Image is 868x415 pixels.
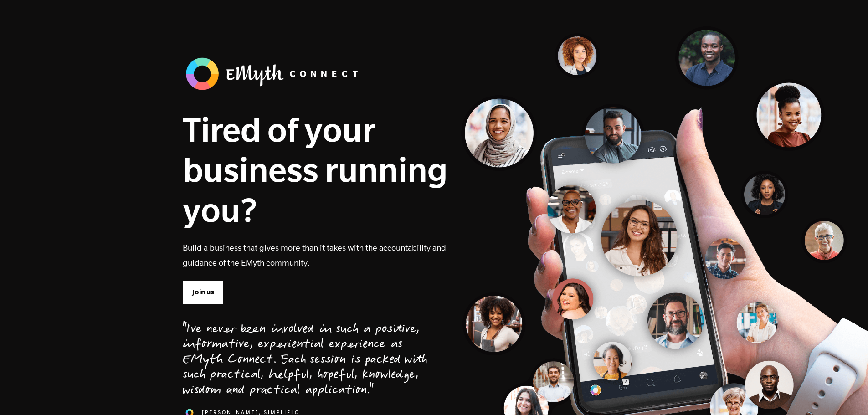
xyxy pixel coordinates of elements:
[822,371,868,415] iframe: Chat Widget
[192,287,214,297] span: Join us
[183,109,448,230] h1: Tired of your business running you?
[183,55,365,93] img: banner_logo
[183,323,427,399] div: "I've never been involved in such a positive, informative, experiential experience as EMyth Conne...
[183,240,448,270] p: Build a business that gives more than it takes with the accountability and guidance of the EMyth ...
[183,280,224,304] a: Join us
